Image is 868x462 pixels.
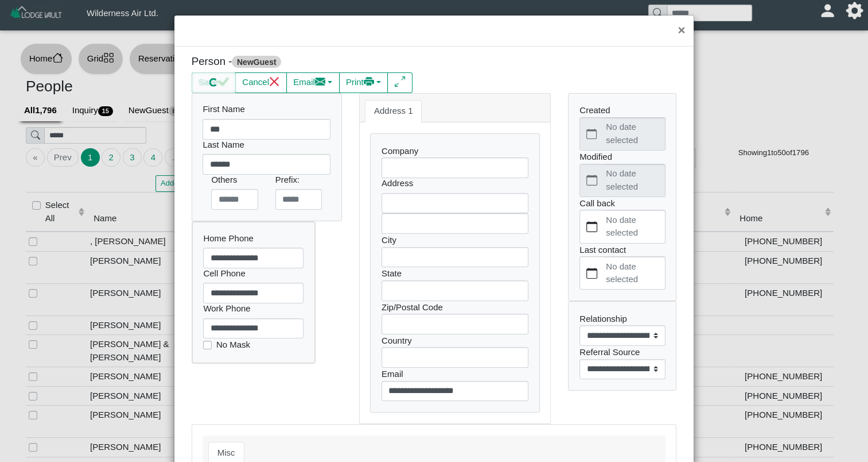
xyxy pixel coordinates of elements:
svg: x [269,76,280,87]
div: Relationship Referral Source [569,302,676,390]
div: Created Modified Call back Last contact [569,94,676,301]
button: Close [669,16,694,46]
button: calendar [580,257,604,289]
button: Cancelx [235,72,287,93]
h6: Home Phone [203,233,303,244]
svg: calendar [586,221,597,232]
button: Emailenvelope fill [286,72,340,93]
svg: envelope fill [315,76,326,87]
h6: Address [382,178,528,188]
h6: Prefix: [275,175,322,185]
div: Company City State Zip/Postal Code Country Email [371,134,539,412]
a: Address 1 [365,100,422,123]
label: No Mask [216,338,250,352]
h6: Others [211,175,258,185]
svg: arrows angle expand [395,76,406,87]
svg: printer fill [364,76,375,87]
button: calendar [580,210,604,242]
button: arrows angle expand [387,72,412,93]
svg: calendar [586,268,597,279]
label: No date selected [604,210,664,242]
h6: Last Name [203,140,330,150]
button: Printprinter fill [339,72,388,93]
label: No date selected [604,257,664,289]
h6: Work Phone [203,303,303,314]
h5: Person - [192,55,426,68]
h6: First Name [203,104,330,114]
h6: Cell Phone [203,268,303,279]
